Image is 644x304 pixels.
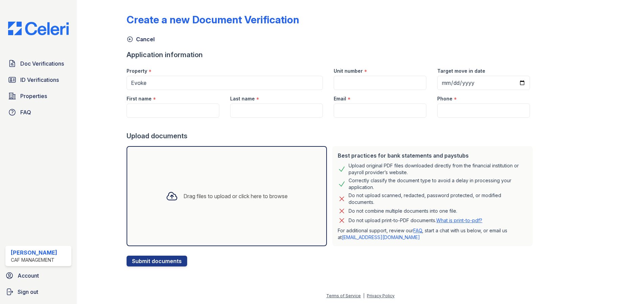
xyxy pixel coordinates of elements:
[5,57,71,70] a: Doc Verifications
[5,106,71,119] a: FAQ
[11,257,57,263] div: CAF Management
[20,92,47,100] span: Properties
[349,192,527,206] div: Do not upload scanned, redacted, password protected, or modified documents.
[349,162,527,176] div: Upload original PDF files downloaded directly from the financial institution or payroll provider’...
[20,76,59,84] span: ID Verifications
[5,73,71,87] a: ID Verifications
[127,35,155,43] a: Cancel
[338,151,527,160] div: Best practices for bank statements and paystubs
[342,234,420,240] a: [EMAIL_ADDRESS][DOMAIN_NAME]
[127,95,152,102] label: First name
[367,293,395,298] a: Privacy Policy
[127,14,299,26] div: Create a new Document Verification
[127,68,147,74] label: Property
[11,249,57,257] div: [PERSON_NAME]
[436,217,482,223] a: What is print-to-pdf?
[334,68,363,74] label: Unit number
[230,95,255,102] label: Last name
[349,207,457,215] div: Do not combine multiple documents into one file.
[3,22,74,35] img: CE_Logo_Blue-a8612792a0a2168367f1c8372b55b34899dd931a85d93a1a3d3e32e68fde9ad4.png
[183,192,288,200] div: Drag files to upload or click here to browse
[127,256,187,266] button: Submit documents
[349,177,527,191] div: Correctly classify the document type to avoid a delay in processing your application.
[437,95,452,102] label: Phone
[437,68,485,74] label: Target move in date
[18,288,38,296] span: Sign out
[20,108,31,116] span: FAQ
[334,95,346,102] label: Email
[20,60,64,68] span: Doc Verifications
[413,228,422,233] a: FAQ
[363,293,364,298] div: |
[5,89,71,103] a: Properties
[3,269,74,282] a: Account
[349,217,482,224] p: Do not upload print-to-PDF documents.
[326,293,361,298] a: Terms of Service
[18,272,39,280] span: Account
[3,285,74,299] a: Sign out
[338,227,527,241] p: For additional support, review our , start a chat with us below, or email us at
[127,50,535,60] div: Application information
[127,131,535,141] div: Upload documents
